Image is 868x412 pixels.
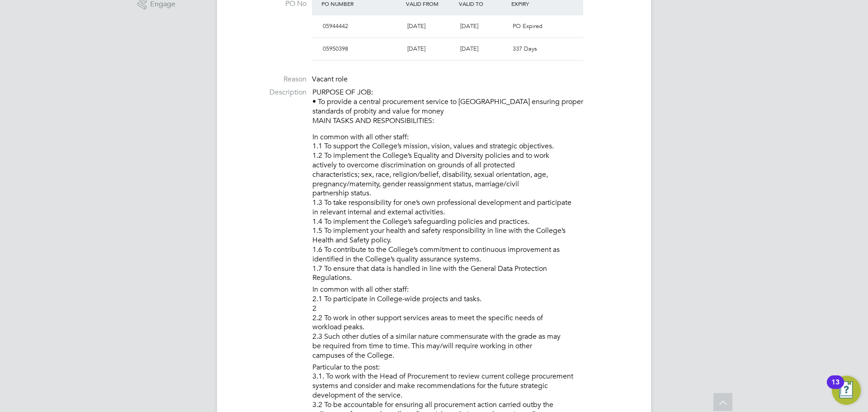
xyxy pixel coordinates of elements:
span: [DATE] [407,45,425,52]
span: [DATE] [460,45,478,52]
label: Reason [235,75,307,84]
span: PO Expired [513,22,542,30]
span: Engage [150,0,175,8]
button: Open Resource Center, 13 new notifications [832,376,861,405]
span: [DATE] [460,22,478,30]
span: Vacant role [312,75,348,84]
p: PURPOSE OF JOB: • To provide a central procurement service to [GEOGRAPHIC_DATA] ensuring proper s... [312,88,633,125]
span: 05944442 [323,22,348,30]
li: In common with all other staff: 2.1 To participate in College-wide projects and tasks. 2 2.2 To w... [312,285,633,362]
label: Description [235,88,307,97]
span: 05950398 [323,45,348,52]
li: In common with all other staff: 1.1 To support the College’s mission, vision, values and strategi... [312,133,633,285]
span: [DATE] [407,22,425,30]
div: 13 [831,382,840,394]
span: 337 Days [513,45,537,52]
